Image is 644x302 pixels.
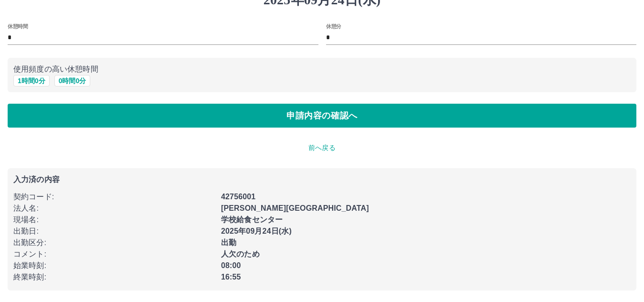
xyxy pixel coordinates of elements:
b: [PERSON_NAME][GEOGRAPHIC_DATA] [221,204,369,212]
p: 使用頻度の高い休憩時間 [13,64,631,75]
p: 現場名 : [13,214,215,226]
b: 出勤 [221,238,236,247]
b: 学校給食センター [221,216,283,224]
p: 入力済の内容 [13,176,631,183]
b: 2025年09月24日(水) [221,227,292,235]
p: 法人名 : [13,203,215,214]
p: 前へ戻る [8,143,636,153]
p: 終業時刻 : [13,271,215,283]
p: 出勤区分 : [13,237,215,248]
b: 16:55 [221,273,241,281]
p: 出勤日 : [13,226,215,237]
p: コメント : [13,248,215,260]
b: 42756001 [221,193,255,201]
button: 0時間0分 [54,75,91,86]
label: 休憩分 [326,22,341,30]
p: 契約コード : [13,191,215,203]
label: 休憩時間 [8,22,28,30]
b: 08:00 [221,261,241,270]
button: 1時間0分 [13,75,50,86]
button: 申請内容の確認へ [8,104,636,128]
b: 人欠のため [221,250,260,258]
p: 始業時刻 : [13,260,215,271]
